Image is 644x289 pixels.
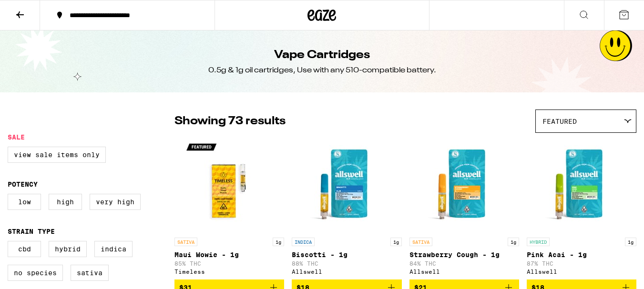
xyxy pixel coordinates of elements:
[292,138,401,279] a: Open page for Biscotti - 1g from Allswell
[8,194,41,210] label: Low
[49,241,87,257] label: Hybrid
[534,138,629,233] img: Allswell - Pink Acai - 1g
[274,47,370,63] h1: Vape Cartridges
[625,238,636,246] p: 1g
[8,241,41,257] label: CBD
[208,65,436,76] div: 0.5g & 1g oil cartridges, Use with any 510-compatible battery.
[8,265,63,281] label: No Species
[299,138,394,233] img: Allswell - Biscotti - 1g
[390,238,402,246] p: 1g
[90,194,141,210] label: Very High
[527,238,550,246] p: HYBRID
[292,260,401,267] p: 88% THC
[8,133,25,141] legend: Sale
[182,138,277,233] img: Timeless - Maui Wowie - 1g
[273,238,284,246] p: 1g
[409,269,519,275] div: Allswell
[8,228,55,235] legend: Strain Type
[174,238,197,246] p: SATIVA
[409,138,519,279] a: Open page for Strawberry Cough - 1g from Allswell
[542,118,577,125] span: Featured
[409,260,519,267] p: 84% THC
[71,265,109,281] label: Sativa
[409,238,432,246] p: SATIVA
[8,147,106,163] label: View Sale Items Only
[174,138,284,279] a: Open page for Maui Wowie - 1g from Timeless
[174,260,284,267] p: 85% THC
[8,180,38,188] legend: Potency
[527,260,636,267] p: 87% THC
[527,251,636,259] p: Pink Acai - 1g
[49,194,82,210] label: High
[527,138,636,279] a: Open page for Pink Acai - 1g from Allswell
[292,251,401,259] p: Biscotti - 1g
[527,269,636,275] div: Allswell
[94,241,133,257] label: Indica
[292,269,401,275] div: Allswell
[508,238,519,246] p: 1g
[409,251,519,259] p: Strawberry Cough - 1g
[174,113,286,130] p: Showing 73 results
[174,269,284,275] div: Timeless
[174,251,284,259] p: Maui Wowie - 1g
[292,238,315,246] p: INDICA
[417,138,512,233] img: Allswell - Strawberry Cough - 1g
